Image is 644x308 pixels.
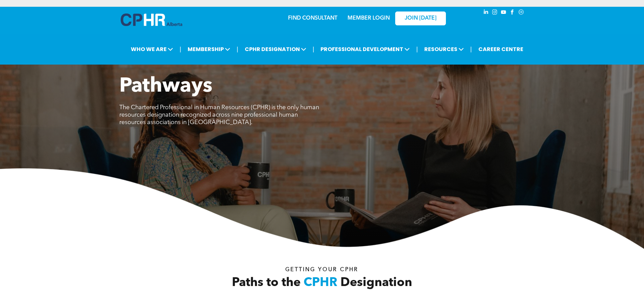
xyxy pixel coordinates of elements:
[422,43,466,55] span: RESOURCES
[395,11,446,25] a: JOIN [DATE]
[416,42,418,56] li: |
[509,8,516,18] a: facebook
[243,43,308,55] span: CPHR DESIGNATION
[129,43,175,55] span: WHO WE ARE
[232,277,301,289] span: Paths to the
[186,43,232,55] span: MEMBERSHIP
[119,104,319,125] span: The Chartered Professional in Human Resources (CPHR) is the only human resources designation reco...
[285,267,358,273] span: Getting your Cphr
[237,42,238,56] li: |
[348,16,390,21] a: MEMBER LOGIN
[288,16,337,21] a: FIND CONSULTANT
[491,8,499,18] a: instagram
[470,42,472,56] li: |
[482,8,490,18] a: linkedin
[119,76,212,97] span: Pathways
[340,277,412,289] span: Designation
[180,42,181,56] li: |
[121,14,182,26] img: A blue and white logo for cp alberta
[500,8,507,18] a: youtube
[304,277,337,289] span: CPHR
[476,43,525,55] a: CAREER CENTRE
[313,42,314,56] li: |
[405,15,436,22] span: JOIN [DATE]
[318,43,412,55] span: PROFESSIONAL DEVELOPMENT
[518,8,525,18] a: Social network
